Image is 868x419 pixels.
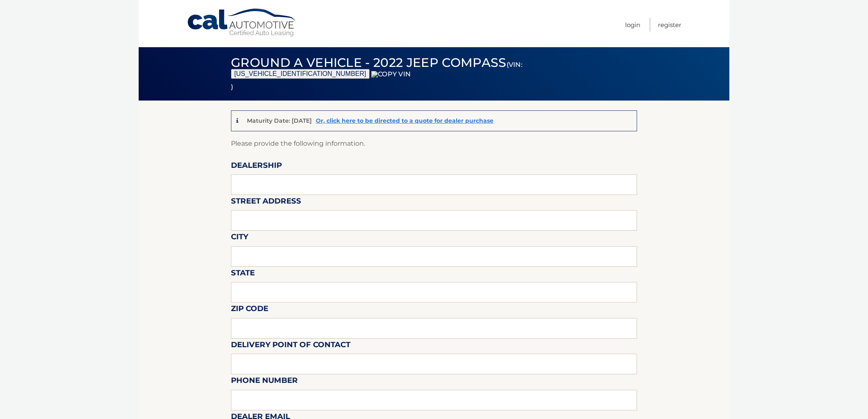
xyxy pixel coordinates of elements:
small: (VIN: ) [231,61,523,91]
a: Or, click here to be directed to a quote for dealer purchase [316,117,493,124]
label: State [231,267,255,282]
label: Street Address [231,195,301,210]
p: Maturity Date: [DATE] [247,117,312,124]
label: Dealership [231,159,282,174]
img: Copy VIN [371,71,411,78]
label: Phone Number [231,374,298,389]
a: Login [625,18,640,32]
span: Ground a Vehicle - 2022 Jeep Compass [231,55,523,92]
label: City [231,231,248,246]
a: Cal Automotive [187,8,297,37]
p: Please provide the following information. [231,138,637,149]
button: [US_VEHICLE_IDENTIFICATION_NUMBER] [231,69,370,79]
a: Register [658,18,681,32]
label: Delivery Point of Contact [231,339,350,354]
label: Zip Code [231,302,268,318]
